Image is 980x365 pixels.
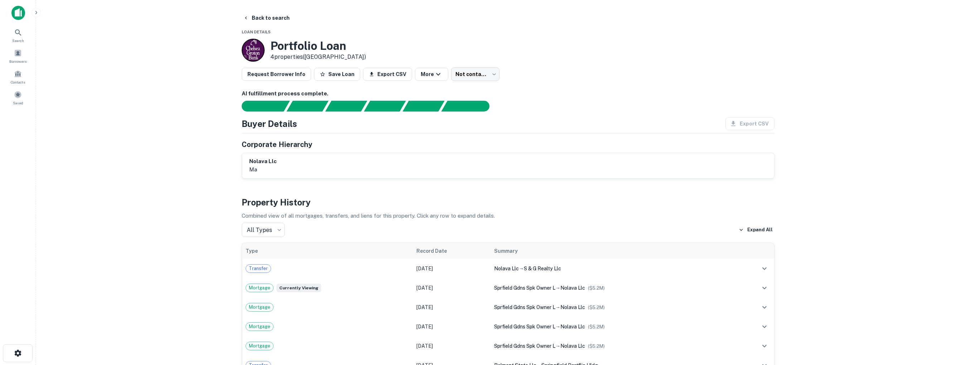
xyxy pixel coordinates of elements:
[451,67,499,81] div: Not contacted
[413,336,491,356] td: [DATE]
[246,304,273,311] span: Mortgage
[494,303,730,311] div: →
[246,284,273,291] span: Mortgage
[494,343,555,349] span: sprfield gdns spk owner l
[588,305,605,310] span: ($ 5.2M )
[242,212,774,220] p: Combined view of all mortgages, transfers, and liens for this property. Click any row to expand d...
[2,88,34,107] a: Saved
[246,342,273,350] span: Mortgage
[758,321,771,333] button: expand row
[325,101,367,112] div: Documents found, AI parsing details...
[560,343,585,349] span: nolava llc
[12,38,24,43] span: Search
[9,58,26,64] span: Borrowers
[560,304,585,310] span: nolava llc
[233,101,287,112] div: Sending borrower request to AI...
[11,6,25,20] img: capitalize-icon.png
[494,324,555,330] span: sprfield gdns spk owner l
[494,342,730,350] div: →
[242,117,297,130] h4: Buyer Details
[494,323,730,331] div: →
[242,90,774,98] h6: AI fulfillment process complete.
[2,25,34,45] a: Search
[246,323,273,330] span: Mortgage
[494,285,555,291] span: sprfield gdns spk owner l
[737,224,774,235] button: Expand All
[364,101,406,112] div: Principals found, AI now looking for contact information...
[242,223,285,237] div: All Types
[240,11,293,24] button: Back to search
[758,262,771,275] button: expand row
[413,317,491,336] td: [DATE]
[249,157,277,166] h6: nolava llc
[524,266,561,271] span: s & g realty llc
[286,101,328,112] div: Your request is received and processing...
[246,265,271,272] span: Transfer
[560,324,585,330] span: nolava llc
[413,278,491,298] td: [DATE]
[363,68,412,81] button: Export CSV
[560,285,585,291] span: nolava llc
[242,139,312,150] h5: Corporate Hierarchy
[402,101,444,112] div: Principals found, still searching for contact information. This may take time...
[413,298,491,317] td: [DATE]
[944,308,980,342] iframe: Chat Widget
[588,324,605,330] span: ($ 5.2M )
[588,343,605,349] span: ($ 5.2M )
[2,67,34,86] a: Contacts
[413,259,491,278] td: [DATE]
[13,100,23,106] span: Saved
[494,304,555,310] span: sprfield gdns spk owner l
[242,68,311,81] button: Request Borrower Info
[276,284,321,292] span: Currently viewing
[758,340,771,352] button: expand row
[242,196,774,209] h4: Property History
[11,79,25,85] span: Contacts
[758,282,771,294] button: expand row
[270,39,366,53] h3: Portfolio Loan
[494,265,730,272] div: →
[441,101,498,112] div: AI fulfillment process complete.
[588,285,605,291] span: ($ 5.2M )
[494,266,519,271] span: nolava llc
[270,53,366,61] p: 4 properties ([GEOGRAPHIC_DATA])
[314,68,360,81] button: Save Loan
[758,301,771,313] button: expand row
[242,30,271,34] span: Loan Details
[494,284,730,292] div: →
[491,243,734,259] th: Summary
[2,46,34,66] a: Borrowers
[242,243,413,259] th: Type
[413,243,491,259] th: Record Date
[249,165,277,174] p: ma
[415,68,448,81] button: More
